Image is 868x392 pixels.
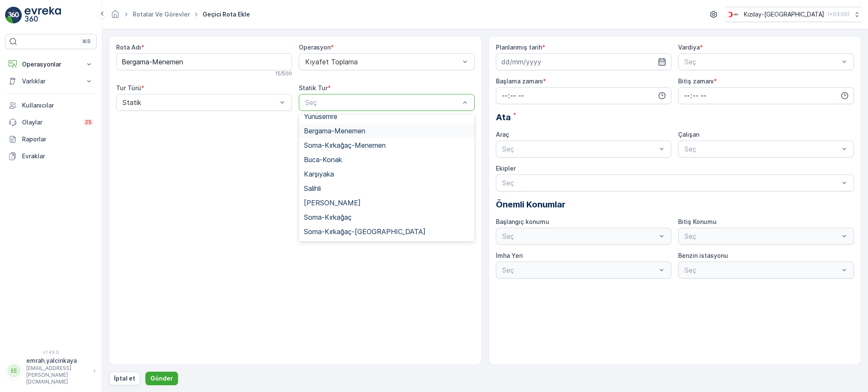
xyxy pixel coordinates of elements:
[22,101,93,110] p: Kullanıcılar
[133,11,190,18] a: Rotalar ve Görevler
[304,127,365,135] span: Bergama-Menemen
[502,178,840,188] p: Seç
[145,372,178,385] button: Gönder
[496,77,543,85] label: Başlama zamanı
[25,7,61,24] img: logo_light-DOdMpM7g.png
[116,84,141,91] label: Tur Türü
[726,7,861,22] button: Kızılay-[GEOGRAPHIC_DATA](+03:00)
[22,118,78,127] p: Olaylar
[678,44,700,51] label: Vardiya
[496,53,672,70] input: dd/mm/yyyy
[496,165,516,172] label: Ekipler
[678,218,717,225] label: Bitiş Konumu
[496,252,523,259] label: İmha Yeri
[5,97,97,114] a: Kullanıcılar
[22,152,93,160] p: Evraklar
[22,60,80,69] p: Operasyonlar
[7,364,21,378] div: EE
[502,144,657,154] p: Seç
[678,131,699,138] label: Çalışan
[496,218,549,225] label: Başlangıç konumu
[116,44,141,51] label: Rota Adı
[684,144,839,154] p: Seç
[26,356,89,365] p: emrah.yalcinkaya
[201,10,252,19] span: Geçici Rota Ekle
[304,185,321,192] span: Salihli
[828,11,849,18] p: ( +03:00 )
[305,97,460,108] p: Seç
[5,114,97,131] a: Olaylar25
[304,170,334,178] span: Karşıyaka
[5,356,97,385] button: EEemrah.yalcinkaya[EMAIL_ADDRESS][PERSON_NAME][DOMAIN_NAME]
[5,73,97,90] button: Varlıklar
[496,198,854,211] p: Önemli Konumlar
[299,84,328,91] label: Statik Tur
[496,131,509,138] label: Araç
[678,77,714,85] label: Bitiş zamanı
[496,44,542,51] label: Planlanmış tarih
[744,10,824,19] p: Kızılay-[GEOGRAPHIC_DATA]
[22,77,80,86] p: Varlıklar
[85,119,92,126] p: 25
[304,213,352,221] span: Soma-Kırkağaç
[275,70,292,77] p: 15 / 500
[5,148,97,165] a: Evraklar
[678,252,728,259] label: Benzin istasyonu
[304,156,342,163] span: Buca-Konak
[304,199,361,207] span: [PERSON_NAME]
[304,228,426,235] span: Soma-Kırkağaç-[GEOGRAPHIC_DATA]
[114,374,135,383] p: İptal et
[5,7,22,24] img: logo
[111,13,120,20] a: Ana Sayfa
[26,365,89,385] p: [EMAIL_ADDRESS][PERSON_NAME][DOMAIN_NAME]
[5,131,97,148] a: Raporlar
[299,44,331,51] label: Operasyon
[150,374,173,383] p: Gönder
[5,350,97,355] span: v 1.49.0
[304,141,386,149] span: Soma-Kırkağaç-Menemen
[496,111,511,124] span: Ata
[684,57,839,67] p: Seç
[22,135,93,144] p: Raporlar
[82,38,91,45] p: ⌘B
[109,372,140,385] button: İptal et
[726,10,740,19] img: k%C4%B1z%C4%B1lay_jywRncg.png
[5,56,97,73] button: Operasyonlar
[304,113,337,120] span: Yunusemre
